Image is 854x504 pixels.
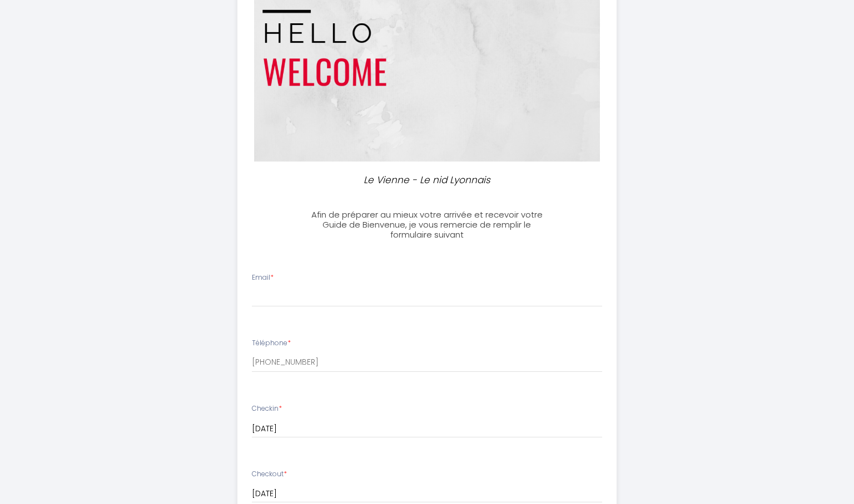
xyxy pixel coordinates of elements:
label: Téléphone [252,338,291,349]
label: Checkin [252,404,282,414]
p: Le Vienne - Le nid Lyonnais [308,173,546,188]
label: Email [252,273,274,283]
h3: Afin de préparer au mieux votre arrivée et recevoir votre Guide de Bienvenue, je vous remercie de... [303,210,550,240]
label: Checkout [252,469,287,480]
